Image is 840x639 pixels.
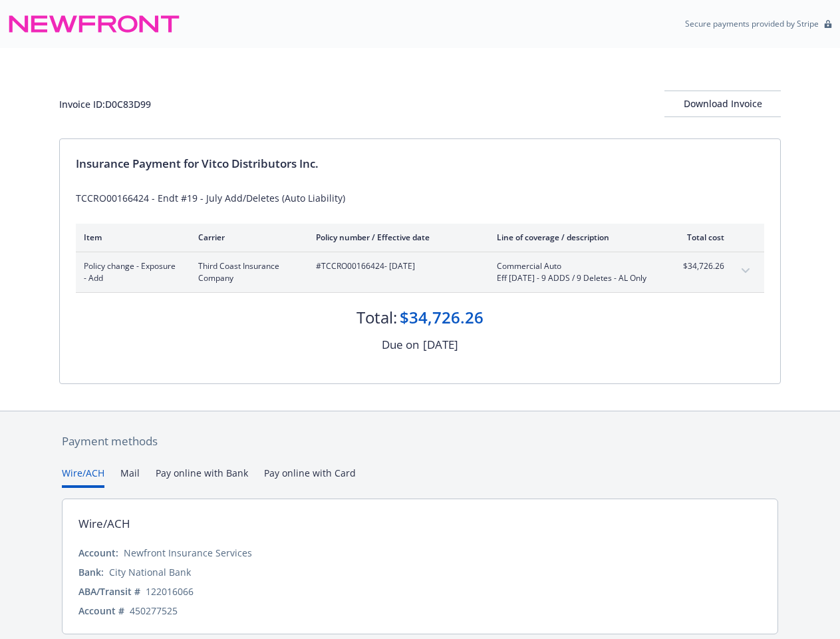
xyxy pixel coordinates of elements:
[264,466,356,488] button: Pay online with Card
[316,260,476,272] span: #TCCRO00166424 - [DATE]
[78,604,124,618] div: Account #
[198,260,295,284] span: Third Coast Insurance Company
[664,91,781,116] div: Download Invoice
[59,97,151,111] div: Invoice ID: D0C83D99
[78,565,104,579] div: Bank:
[146,584,194,598] div: 122016066
[664,91,781,117] button: Download Invoice
[497,272,653,284] span: Eff [DATE] - 9 ADDS / 9 Deletes - AL Only
[84,260,177,284] span: Policy change - Exposure - Add
[423,336,458,353] div: [DATE]
[316,232,476,243] div: Policy number / Effective date
[198,232,295,243] div: Carrier
[674,260,724,272] span: $34,726.26
[109,565,191,579] div: City National Bank
[497,260,653,284] span: Commercial AutoEff [DATE] - 9 ADDS / 9 Deletes - AL Only
[674,232,724,243] div: Total cost
[382,336,419,353] div: Due on
[76,155,764,172] div: Insurance Payment for Vitco Distributors Inc.
[78,515,130,532] div: Wire/ACH
[130,604,178,618] div: 450277525
[78,584,140,598] div: ABA/Transit #
[62,466,104,488] button: Wire/ACH
[84,232,177,243] div: Item
[497,260,653,272] span: Commercial Auto
[76,252,764,292] div: Policy change - Exposure - AddThird Coast Insurance Company#TCCRO00166424- [DATE]Commercial AutoE...
[156,466,248,488] button: Pay online with Bank
[735,260,756,282] button: expand content
[124,546,252,560] div: Newfront Insurance Services
[400,306,484,329] div: $34,726.26
[76,191,764,205] div: TCCRO00166424 - Endt #19 - July Add/Deletes (Auto Liability)
[685,18,819,29] p: Secure payments provided by Stripe
[62,433,778,450] div: Payment methods
[497,232,653,243] div: Line of coverage / description
[356,306,397,329] div: Total:
[120,466,140,488] button: Mail
[78,546,118,560] div: Account:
